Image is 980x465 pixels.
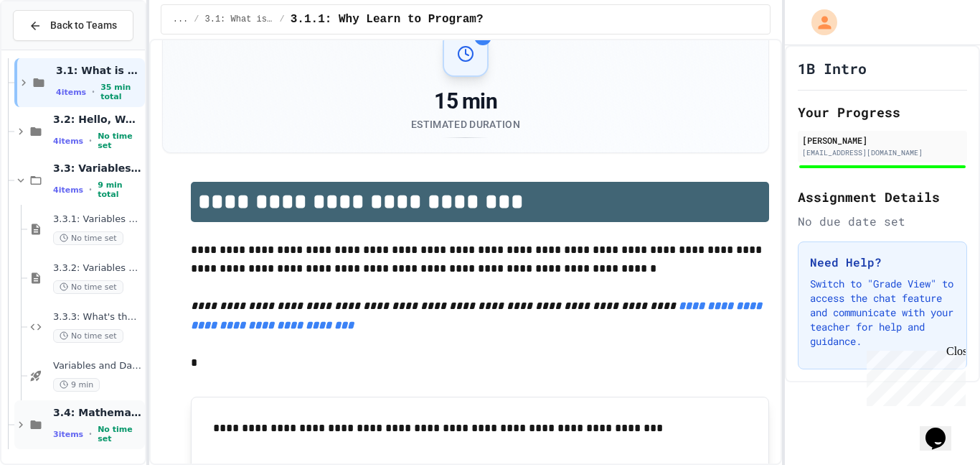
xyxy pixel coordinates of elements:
p: Switch to "Grade View" to access the chat feature and communicate with your teacher for help and ... [810,277,955,349]
button: Back to Teams [13,10,133,41]
span: 3.3.1: Variables and Data Types [53,213,142,226]
div: No due date set [798,213,967,230]
span: 9 min total [98,180,142,199]
span: / [194,14,199,25]
span: ... [173,14,189,25]
h3: Need Help? [810,254,955,271]
span: 3 items [53,430,83,439]
h2: Assignment Details [798,187,967,207]
span: Back to Teams [50,18,117,33]
span: 35 min total [100,83,142,101]
span: • [92,86,95,98]
span: No time set [98,132,142,150]
span: 3.1.1: Why Learn to Program? [291,11,484,28]
span: / [280,14,285,25]
span: No time set [53,329,123,343]
span: 3.4: Mathematical Operators [53,406,142,419]
div: 15 min [411,88,520,114]
span: 9 min [53,378,100,392]
span: 3.2: Hello, World! [53,113,142,126]
span: 3.1: What is Code? [205,14,274,25]
span: No time set [53,280,123,294]
div: [PERSON_NAME] [802,134,963,147]
span: • [89,428,92,440]
span: No time set [53,231,123,245]
div: My Account [796,6,841,39]
span: • [89,135,92,147]
div: Chat with us now!Close [6,6,99,91]
iframe: chat widget [920,408,966,451]
span: • [89,184,92,195]
span: 3.3.3: What's the Type? [53,311,142,323]
span: 4 items [56,88,86,97]
span: Variables and Data types - quiz [53,360,142,372]
h1: 1B Intro [798,58,867,78]
div: [EMAIL_ADDRESS][DOMAIN_NAME] [802,147,963,158]
span: No time set [98,425,142,443]
span: 3.3.2: Variables and Data Types - Review [53,262,142,275]
div: Estimated Duration [411,117,520,132]
span: 4 items [53,185,83,195]
iframe: chat widget [861,345,966,406]
span: 3.1: What is Code? [56,64,142,77]
h2: Your Progress [798,102,967,122]
span: 4 items [53,137,83,146]
span: 3.3: Variables and Data Types [53,162,142,175]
